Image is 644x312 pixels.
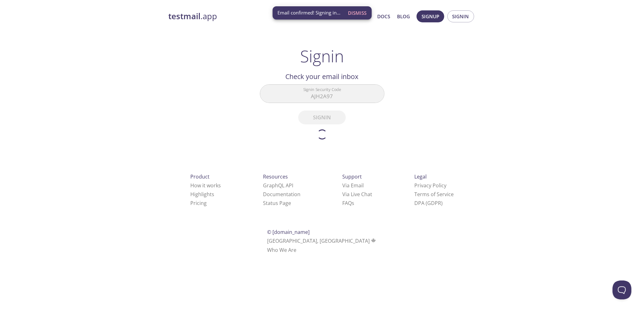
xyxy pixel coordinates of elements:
a: FAQ [342,200,354,207]
iframe: Help Scout Beacon - Open [613,281,631,299]
span: Legal [414,173,427,180]
button: Signin [447,10,474,22]
a: How it works [190,182,221,189]
span: Product [190,173,210,180]
span: © [DOMAIN_NAME] [267,229,310,235]
span: Support [342,173,362,180]
a: Who We Are [267,247,296,253]
a: Documentation [263,191,300,198]
button: Dismiss [345,7,369,19]
h2: Check your email inbox [260,71,384,82]
span: Resources [263,173,288,180]
span: Signin [452,12,469,20]
span: Email confirmed! Signing in... [277,9,340,16]
a: DPA (GDPR) [414,200,443,207]
h1: Signin [300,47,344,65]
a: Via Live Chat [342,191,372,198]
a: Highlights [190,191,214,198]
a: Via Email [342,182,364,189]
span: Dismiss [348,9,367,17]
a: Blog [397,12,410,20]
span: Signup [422,12,439,20]
span: [GEOGRAPHIC_DATA], [GEOGRAPHIC_DATA] [267,237,377,244]
span: s [352,200,354,207]
a: Status Page [263,200,291,207]
a: Docs [377,12,390,20]
a: Privacy Policy [414,182,446,189]
a: Pricing [190,200,207,207]
strong: testmail [169,11,201,22]
a: GraphQL API [263,182,293,189]
button: Signup [417,10,444,22]
a: Terms of Service [414,191,454,198]
a: testmail.app [169,11,316,22]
